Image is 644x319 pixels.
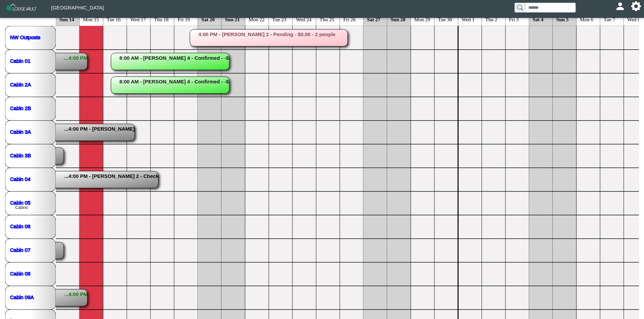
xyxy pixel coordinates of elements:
[5,3,38,15] img: Z
[391,17,406,22] text: Sun 28
[343,17,356,22] text: Fri 26
[249,17,265,22] text: Mon 22
[10,105,31,111] a: Cabin 2B
[10,81,31,87] a: Cabin 2A
[10,58,30,63] a: Cabin 01
[485,17,497,22] text: Thu 2
[178,17,190,22] text: Fri 19
[320,17,334,22] text: Thu 25
[154,17,169,22] text: Thu 18
[438,17,452,22] text: Tue 30
[10,129,31,134] a: Cabin 3A
[10,294,34,300] a: Cabin 09A
[556,17,569,22] text: Sun 5
[618,4,623,9] svg: person fill
[10,34,40,40] a: NW Outposts
[107,17,121,22] text: Tue 16
[517,5,523,10] svg: search
[59,17,74,22] text: Sun 14
[10,200,30,205] a: Cabin 05
[10,247,30,252] a: Cabin 07
[15,205,28,210] text: Cabins
[414,17,430,22] text: Mon 29
[10,176,30,182] a: Cabin 04
[296,17,312,22] text: Wed 24
[201,17,215,22] text: Sat 20
[10,152,31,158] a: Cabin 3B
[272,17,287,22] text: Tue 23
[367,17,381,22] text: Sat 27
[462,17,475,22] text: Wed 1
[10,223,30,229] a: Cabin 06
[580,17,594,22] text: Mon 6
[83,17,99,22] text: Mon 15
[627,17,640,22] text: Wed 8
[509,17,519,22] text: Fri 3
[533,17,544,22] text: Sat 4
[604,17,616,22] text: Tue 7
[634,4,639,9] svg: gear fill
[225,17,240,22] text: Sun 21
[10,270,30,276] a: Cabin 08
[130,17,146,22] text: Wed 17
